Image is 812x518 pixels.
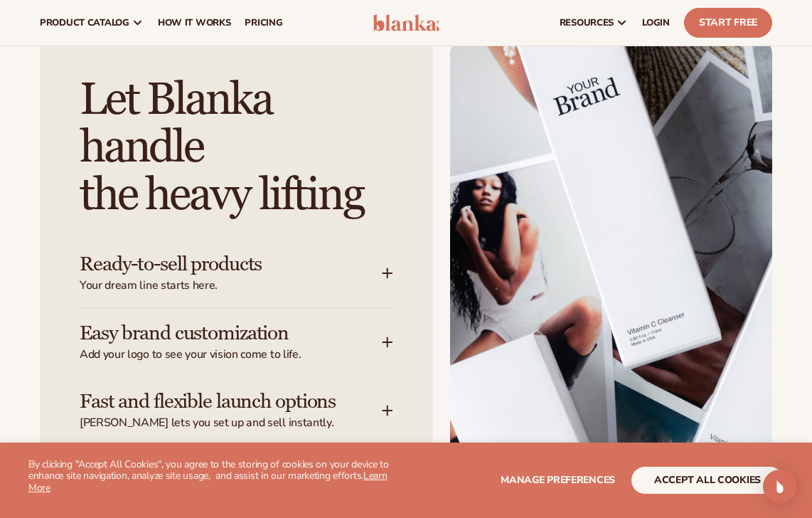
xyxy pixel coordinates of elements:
span: How It Works [158,17,231,28]
button: accept all cookies [631,467,784,494]
a: Start Free [684,8,772,38]
h3: Fast and flexible launch options [80,391,339,413]
img: logo [373,14,439,31]
h3: Ready-to-sell products [80,253,339,275]
span: Manage preferences [501,473,615,487]
span: LOGIN [642,17,670,28]
span: Your dream line starts here. [80,278,382,293]
h2: Let Blanka handle the heavy lifting [80,76,393,220]
h3: Easy brand customization [80,322,339,344]
span: Add your logo to see your vision come to life. [80,347,382,362]
span: product catalog [40,17,129,28]
div: Open Intercom Messenger [763,470,797,504]
span: [PERSON_NAME] lets you set up and sell instantly. [80,416,382,430]
span: resources [560,17,614,28]
a: Learn More [28,469,388,495]
span: pricing [245,17,282,28]
button: Manage preferences [501,467,615,494]
p: By clicking "Accept All Cookies", you agree to the storing of cookies on your device to enhance s... [28,459,406,495]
